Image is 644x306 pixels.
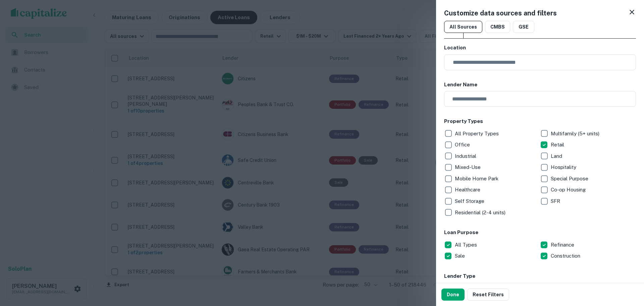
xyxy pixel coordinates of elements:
[444,81,636,89] h6: Lender Name
[485,21,510,33] button: CMBS
[455,209,507,217] p: Residential (2-4 units)
[441,289,465,301] button: Done
[455,175,500,183] p: Mobile Home Park
[551,141,566,149] p: Retail
[444,272,636,280] h6: Lender Type
[455,141,471,149] p: Office
[551,152,563,160] p: Land
[455,163,482,171] p: Mixed-Use
[444,8,557,18] h5: Customize data sources and filters
[455,241,478,249] p: All Types
[513,21,534,33] button: GSE
[467,289,509,301] button: Reset Filters
[610,252,644,285] iframe: Chat Widget
[551,130,601,138] p: Multifamily (5+ units)
[455,152,478,160] p: Industrial
[551,163,578,171] p: Hospitality
[551,252,582,260] p: Construction
[444,21,482,33] button: All Sources
[444,229,636,236] h6: Loan Purpose
[455,186,482,194] p: Healthcare
[444,44,636,52] h6: Location
[551,175,590,183] p: Special Purpose
[455,197,486,205] p: Self Storage
[551,186,587,194] p: Co-op Housing
[455,130,500,138] p: All Property Types
[455,252,466,260] p: Sale
[551,241,576,249] p: Refinance
[551,197,561,205] p: SFR
[444,118,636,125] h6: Property Types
